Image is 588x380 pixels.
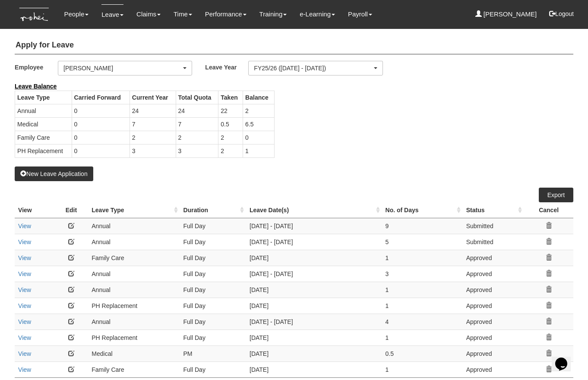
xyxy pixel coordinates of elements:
td: 2 [218,131,243,144]
td: Annual [88,266,180,282]
b: Leave Balance [15,83,57,90]
td: 3 [130,144,176,157]
button: Logout [543,3,580,24]
td: 0.5 [218,117,243,131]
th: Leave Date(s) : activate to sort column ascending [246,202,382,218]
td: Annual [88,218,180,234]
td: 24 [176,104,218,117]
td: Approved [463,282,525,298]
td: Full Day [180,266,246,282]
th: Status : activate to sort column ascending [463,202,525,218]
td: Family Care [15,131,72,144]
td: Full Day [180,234,246,250]
td: 22 [218,104,243,117]
td: Annual [88,282,180,298]
td: 0.5 [382,345,463,361]
a: Export [539,188,573,202]
td: 0 [72,104,130,117]
a: Performance [205,4,247,24]
td: Annual [88,314,180,330]
td: Full Day [180,298,246,314]
th: Current Year [130,91,176,104]
td: 0 [72,144,130,157]
td: 1 [382,250,463,266]
td: [DATE] [246,330,382,345]
a: View [18,223,31,229]
td: 1 [382,282,463,298]
label: Leave Year [205,61,248,73]
td: PH Replacement [88,330,180,345]
td: 2 [130,131,176,144]
a: View [18,366,31,373]
button: New Leave Application [15,166,93,181]
td: Annual [88,234,180,250]
td: 6.5 [243,117,275,131]
label: Employee [15,61,58,73]
td: Full Day [180,330,246,345]
a: View [18,318,31,325]
div: FY25/26 ([DATE] - [DATE]) [254,64,372,72]
a: e-Learning [300,4,335,24]
td: [DATE] - [DATE] [246,314,382,330]
td: Family Care [88,250,180,266]
td: 1 [382,361,463,377]
th: Edit [54,202,88,218]
td: 2 [176,131,218,144]
td: [DATE] [246,345,382,361]
td: PM [180,345,246,361]
td: 0 [72,117,130,131]
td: 0 [243,131,275,144]
th: Total Quota [176,91,218,104]
td: 2 [243,104,275,117]
td: Medical [15,117,72,131]
a: View [18,239,31,245]
a: People [64,4,89,24]
a: Claims [136,4,161,24]
td: Full Day [180,218,246,234]
td: 7 [176,117,218,131]
a: View [18,254,31,261]
th: Duration : activate to sort column ascending [180,202,246,218]
td: 4 [382,314,463,330]
td: [DATE] - [DATE] [246,218,382,234]
td: Approved [463,298,525,314]
td: PH Replacement [15,144,72,157]
td: [DATE] [246,250,382,266]
td: [DATE] [246,298,382,314]
td: Approved [463,361,525,377]
td: Full Day [180,282,246,298]
td: Approved [463,314,525,330]
th: Leave Type [15,91,72,104]
th: Taken [218,91,243,104]
td: Full Day [180,250,246,266]
div: [PERSON_NAME] [63,64,181,72]
td: Full Day [180,314,246,330]
td: 1 [243,144,275,157]
td: Medical [88,345,180,361]
a: Time [174,4,192,24]
td: [DATE] [246,282,382,298]
a: View [18,286,31,293]
td: [DATE] - [DATE] [246,234,382,250]
a: View [18,350,31,357]
th: Cancel [524,202,573,218]
a: Leave [101,4,123,25]
td: Approved [463,250,525,266]
h4: Apply for Leave [15,37,573,54]
td: 7 [130,117,176,131]
td: 2 [218,144,243,157]
a: View [18,334,31,341]
td: 3 [176,144,218,157]
a: View [18,270,31,277]
button: FY25/26 ([DATE] - [DATE]) [248,61,383,75]
th: No. of Days : activate to sort column ascending [382,202,463,218]
td: Full Day [180,361,246,377]
td: 1 [382,330,463,345]
a: [PERSON_NAME] [475,4,537,24]
td: PH Replacement [88,298,180,314]
td: 1 [382,298,463,314]
td: 3 [382,266,463,282]
td: Submitted [463,218,525,234]
td: Annual [15,104,72,117]
a: Payroll [348,4,372,24]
